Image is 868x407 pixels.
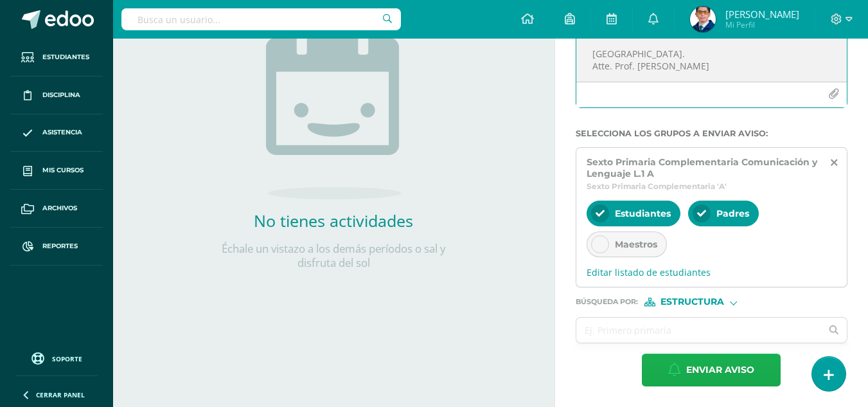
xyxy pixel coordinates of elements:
button: Enviar aviso [642,354,781,386]
span: Soporte [52,354,82,363]
span: Cerrar panel [36,390,85,399]
span: Editar listado de estudiantes [587,266,837,278]
span: Asistencia [42,127,82,138]
img: no_activities.png [266,18,401,199]
span: Mi Perfil [725,19,799,30]
span: Estructura [660,298,724,305]
span: Búsqueda por : [576,298,638,305]
span: Reportes [42,241,78,251]
a: Reportes [10,228,103,266]
span: Estudiantes [42,52,89,62]
div: [object Object] [644,298,741,307]
p: Échale un vistazo a los demás períodos o sal y disfruta del sol [205,242,462,270]
span: Enviar aviso [686,354,754,386]
h2: No tienes actividades [205,210,462,231]
a: Mis cursos [10,152,103,190]
a: Asistencia [10,114,103,152]
a: Estudiantes [10,39,103,77]
a: Soporte [15,349,98,366]
span: Sexto Primaria Complementaria Comunicación y Lenguaje L.1 A [587,156,820,179]
img: f8528e83a30c07a06aa6af360d30ac42.png [690,6,716,32]
input: Busca un usuario... [121,8,401,30]
span: Archivos [42,203,77,213]
span: Padres [716,208,749,219]
a: Disciplina [10,77,103,114]
label: Selecciona los grupos a enviar aviso : [576,129,847,138]
span: Sexto Primaria Complementaria 'A' [587,181,727,191]
span: [PERSON_NAME] [725,8,799,21]
span: Estudiantes [615,208,671,219]
a: Archivos [10,190,103,228]
span: Disciplina [42,90,80,100]
input: Ej. Primero primaria [576,318,822,343]
textarea: Estimados alumnos Se les recuerda que para [DATE] deben terminar las siguientes actividades: 1. [... [576,17,847,82]
span: Mis cursos [42,165,84,176]
span: Maestros [615,239,657,250]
